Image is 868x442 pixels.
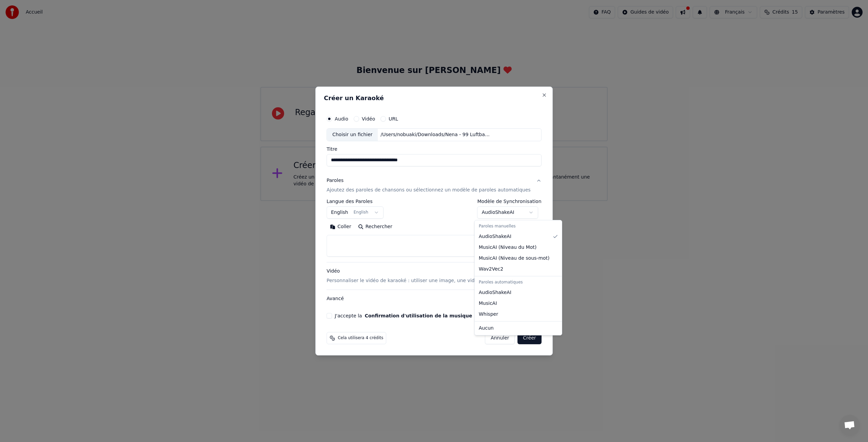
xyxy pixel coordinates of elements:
[479,266,503,273] span: Wav2Vec2
[479,289,511,296] span: AudioShakeAI
[476,278,560,287] div: Paroles automatiques
[479,255,550,262] span: MusicAI ( Niveau de sous-mot )
[476,222,560,231] div: Paroles manuelles
[479,233,511,240] span: AudioShakeAI
[479,244,536,251] span: MusicAI ( Niveau du Mot )
[479,325,494,332] span: Aucun
[479,300,497,307] span: MusicAI
[479,311,498,318] span: Whisper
